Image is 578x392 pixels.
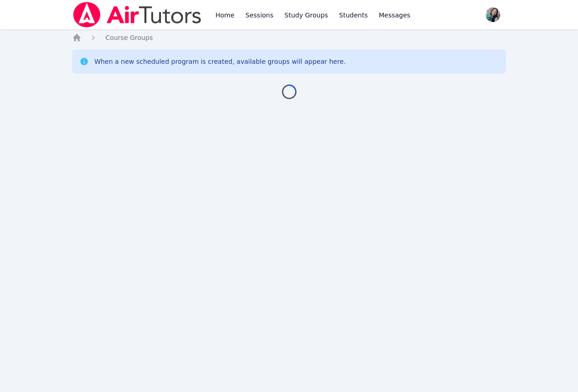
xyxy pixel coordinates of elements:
div: When a new scheduled program is created, available groups will appear here. [94,57,346,66]
img: Air Tutors [72,2,202,28]
span: Course Groups [105,34,153,41]
span: Messages [379,11,411,20]
nav: Breadcrumb [72,33,506,42]
a: Course Groups [105,33,153,42]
